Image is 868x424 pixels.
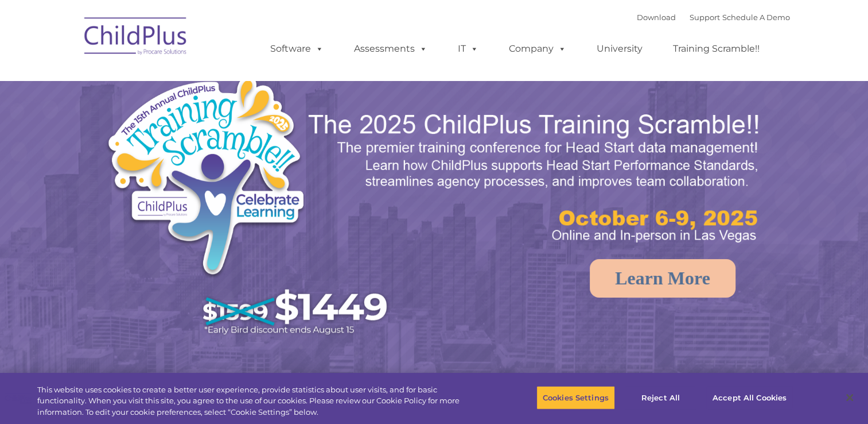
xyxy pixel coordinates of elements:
[637,13,790,22] font: |
[79,9,193,67] img: ChildPlus by Procare Solutions
[637,13,676,22] a: Download
[497,37,578,60] a: Company
[590,259,735,298] a: Learn More
[706,386,793,410] button: Accept All Cookies
[446,37,490,60] a: IT
[342,37,439,60] a: Assessments
[37,384,477,418] div: This website uses cookies to create a better user experience, provide statistics about user visit...
[585,37,654,60] a: University
[536,386,615,410] button: Cookies Settings
[722,13,790,22] a: Schedule A Demo
[259,37,335,60] a: Software
[661,37,771,60] a: Training Scramble!!
[690,13,720,22] a: Support
[837,385,862,410] button: Close
[625,386,696,410] button: Reject All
